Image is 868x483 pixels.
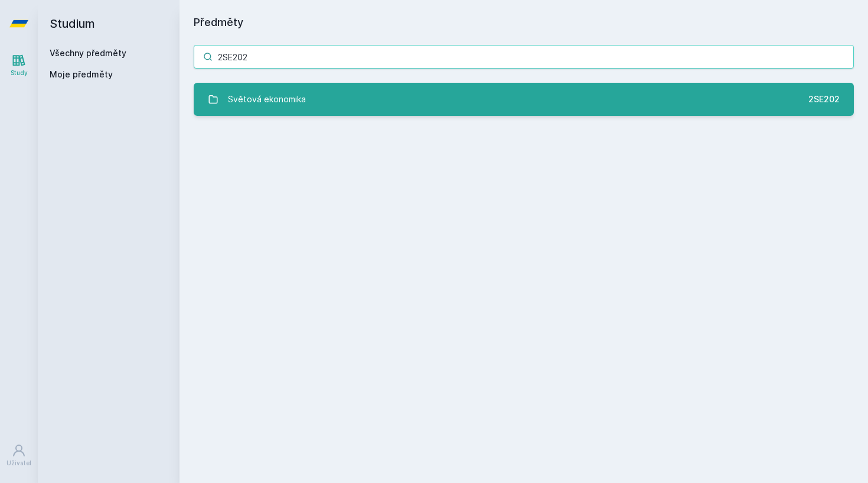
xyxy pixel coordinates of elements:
[11,69,28,77] div: Study
[6,459,31,468] div: Uživatel
[2,47,35,83] a: Study
[808,93,840,105] div: 2SE202
[194,45,854,69] input: Název nebo ident předmětu…
[194,83,854,116] a: Světová ekonomika 2SE202
[194,14,854,31] h1: Předměty
[50,48,126,58] a: Všechny předměty
[50,69,113,80] span: Moje předměty
[228,87,306,111] div: Světová ekonomika
[2,437,35,474] a: Uživatel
